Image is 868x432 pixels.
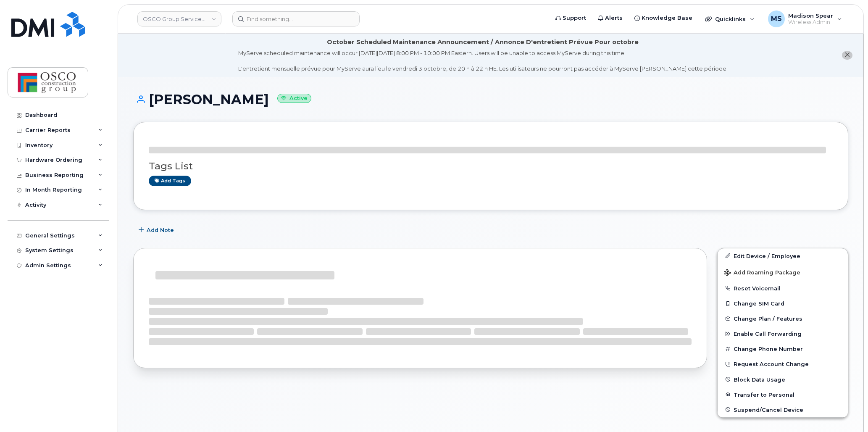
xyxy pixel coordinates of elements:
[149,176,191,186] a: Add tags
[147,226,174,234] span: Add Note
[718,341,848,356] button: Change Phone Number
[718,296,848,311] button: Change SIM Card
[277,94,311,103] small: Active
[718,248,848,263] a: Edit Device / Employee
[149,161,833,171] h3: Tags List
[734,331,802,337] span: Enable Call Forwarding
[718,263,848,281] button: Add Roaming Package
[718,402,848,417] button: Suspend/Cancel Device
[842,51,852,60] button: close notification
[734,316,802,322] span: Change Plan / Features
[133,92,848,107] h1: [PERSON_NAME]
[133,223,181,238] button: Add Note
[327,38,639,47] div: October Scheduled Maintenance Announcement / Annonce D'entretient Prévue Pour octobre
[718,311,848,326] button: Change Plan / Features
[734,406,803,413] span: Suspend/Cancel Device
[718,372,848,387] button: Block Data Usage
[718,281,848,296] button: Reset Voicemail
[724,269,800,277] span: Add Roaming Package
[238,49,728,73] div: MyServe scheduled maintenance will occur [DATE][DATE] 8:00 PM - 10:00 PM Eastern. Users will be u...
[718,387,848,402] button: Transfer to Personal
[718,356,848,371] button: Request Account Change
[718,326,848,341] button: Enable Call Forwarding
